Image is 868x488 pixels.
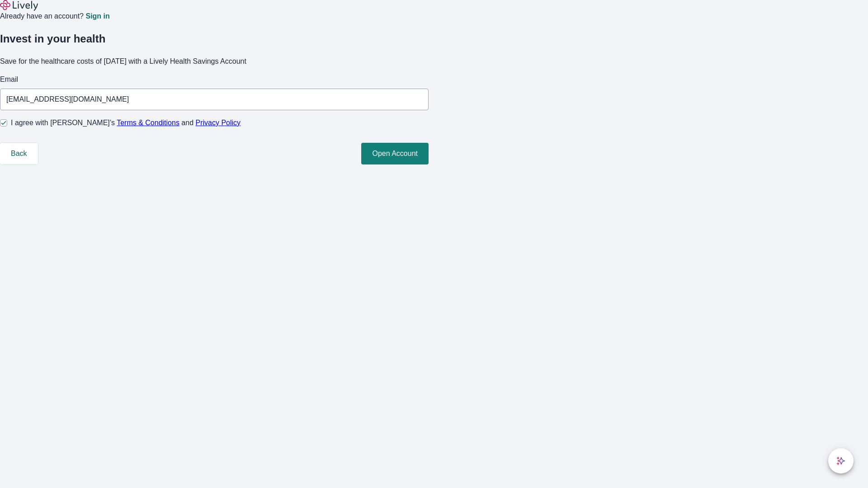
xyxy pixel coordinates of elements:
a: Terms & Conditions [117,119,179,127]
button: chat [828,448,854,474]
a: Sign in [85,13,109,20]
svg: Lively AI Assistant [836,456,845,465]
button: Open Account [361,143,429,164]
a: Privacy Policy [196,119,241,127]
span: I agree with [PERSON_NAME]’s and [11,117,241,128]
